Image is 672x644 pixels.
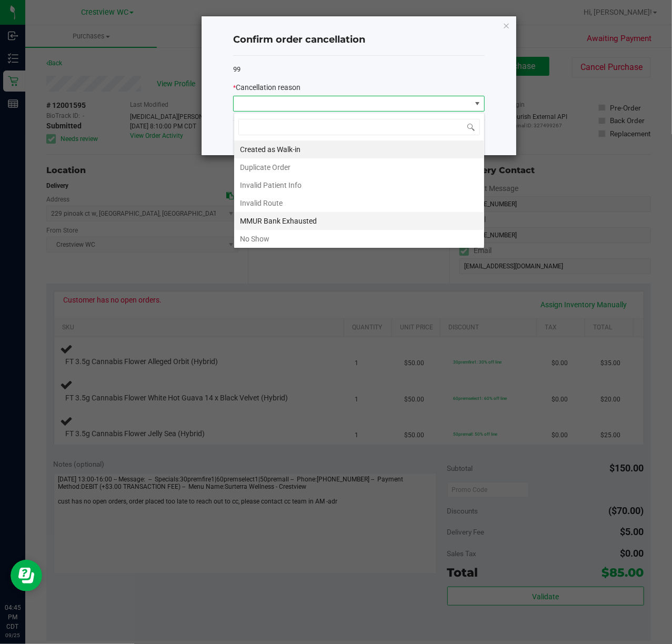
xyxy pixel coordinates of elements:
span: Cancellation reason [236,83,300,92]
li: No Show [234,230,484,248]
span: 99 [233,65,240,73]
li: Created as Walk-in [234,140,484,158]
li: MMUR Bank Exhausted [234,212,484,230]
li: Invalid Route [234,194,484,212]
h4: Confirm order cancellation [233,33,485,47]
button: Close [503,19,510,32]
li: Duplicate Order [234,158,484,176]
li: Invalid Patient Info [234,176,484,194]
iframe: Resource center [11,560,42,591]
